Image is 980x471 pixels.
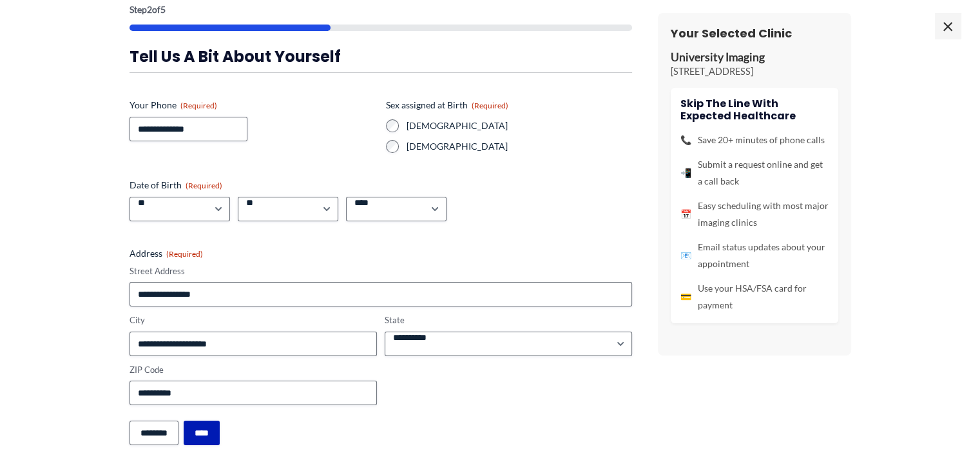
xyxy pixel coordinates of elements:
span: (Required) [166,249,203,259]
span: 📞 [680,132,691,148]
label: State [385,314,632,326]
p: University Imaging [671,50,838,65]
span: 📧 [680,247,691,264]
span: (Required) [180,101,217,110]
span: × [935,13,961,39]
legend: Address [130,247,203,260]
h3: Your Selected Clinic [671,26,838,41]
li: Submit a request online and get a call back [680,156,829,190]
legend: Date of Birth [130,179,222,192]
h3: Tell us a bit about yourself [130,46,632,66]
label: [DEMOGRAPHIC_DATA] [407,140,632,153]
label: City [130,314,377,326]
li: Save 20+ minutes of phone calls [680,132,829,148]
span: 📅 [680,206,691,223]
li: Email status updates about your appointment [680,239,829,272]
span: 📲 [680,165,691,181]
span: 5 [160,4,166,15]
p: Step of [130,5,632,14]
label: Your Phone [130,99,376,112]
label: ZIP Code [130,364,377,376]
label: [DEMOGRAPHIC_DATA] [407,119,632,132]
li: Easy scheduling with most major imaging clinics [680,197,829,231]
li: Use your HSA/FSA card for payment [680,280,829,314]
span: 2 [147,4,152,15]
p: [STREET_ADDRESS] [671,65,838,78]
span: (Required) [186,181,222,190]
span: (Required) [472,101,508,110]
span: 💳 [680,288,691,305]
label: Street Address [130,265,632,277]
h4: Skip the line with Expected Healthcare [680,97,829,122]
legend: Sex assigned at Birth [386,99,508,112]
